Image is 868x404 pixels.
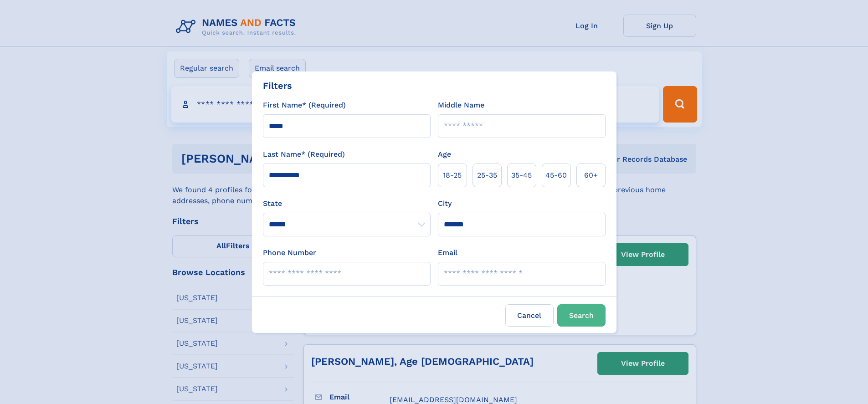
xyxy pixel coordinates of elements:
[263,100,346,111] label: First Name* (Required)
[545,170,567,181] span: 45‑60
[477,170,497,181] span: 25‑35
[438,198,452,209] label: City
[438,247,457,258] label: Email
[263,247,316,258] label: Phone Number
[584,170,598,181] span: 60+
[438,100,484,111] label: Middle Name
[263,149,345,160] label: Last Name* (Required)
[263,79,292,92] div: Filters
[511,170,532,181] span: 35‑45
[438,149,451,160] label: Age
[263,198,431,209] label: State
[557,304,606,327] button: Search
[443,170,462,181] span: 18‑25
[505,304,554,327] label: Cancel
